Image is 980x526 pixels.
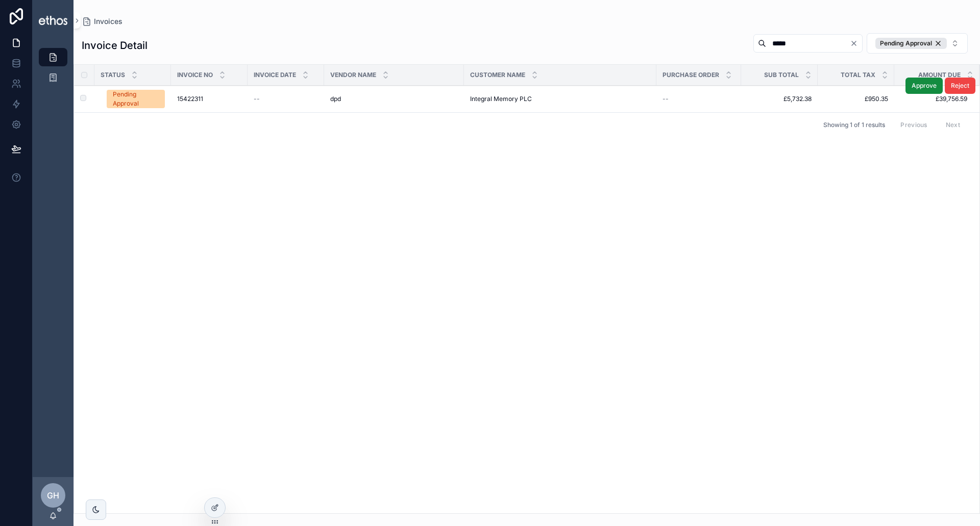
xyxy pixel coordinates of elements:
[912,82,937,90] span: Approve
[177,95,203,103] span: 15422311
[875,38,947,49] button: Unselect PENDING_APPROVAL
[823,121,885,129] span: Showing 1 of 1 results
[918,71,961,79] span: Amount Due
[663,71,719,79] span: Purchase Order
[177,71,213,79] span: Invoice No
[905,78,943,94] button: Approve
[470,71,525,79] span: Customer Name
[470,95,650,103] a: Integral Memory PLC
[470,95,532,103] span: Integral Memory PLC
[254,95,260,103] span: --
[663,95,669,103] span: --
[841,71,875,79] span: Total Tax
[330,95,458,103] a: dpd
[764,71,799,79] span: Sub Total
[94,16,122,27] span: Invoices
[177,95,241,103] a: 15422311
[33,41,73,100] div: scrollable content
[867,33,968,54] button: Select Button
[894,95,967,103] a: £39,756.59
[39,16,67,24] img: App logo
[824,95,888,103] a: £950.35
[330,71,376,79] span: Vendor Name
[945,78,975,94] button: Reject
[113,90,159,108] div: Pending Approval
[254,71,296,79] span: Invoice Date
[875,38,947,49] div: Pending Approval
[254,95,318,103] a: --
[82,38,148,53] h1: Invoice Detail
[663,95,735,103] a: --
[82,16,122,27] a: Invoices
[747,95,812,103] a: £5,732.38
[101,71,125,79] span: Status
[951,82,969,90] span: Reject
[850,39,862,47] button: Clear
[107,90,165,108] a: Pending Approval
[47,489,59,502] span: GH
[330,95,341,103] span: dpd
